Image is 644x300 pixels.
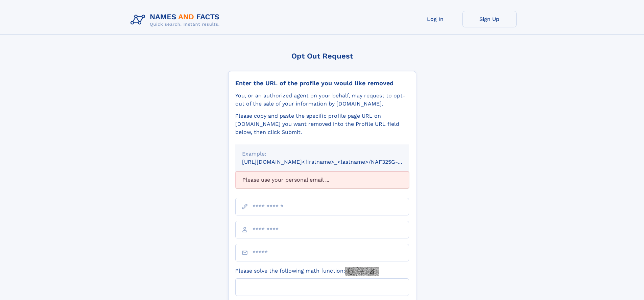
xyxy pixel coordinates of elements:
img: Logo Names and Facts [128,11,225,29]
div: Opt Out Request [228,52,416,60]
div: You, or an authorized agent on your behalf, may request to opt-out of the sale of your informatio... [235,92,409,108]
small: [URL][DOMAIN_NAME]<firstname>_<lastname>/NAF325G-xxxxxxxx [242,159,422,165]
div: Enter the URL of the profile you would like removed [235,79,409,87]
a: Log In [408,11,462,27]
div: Please copy and paste the specific profile page URL on [DOMAIN_NAME] you want removed into the Pr... [235,112,409,136]
a: Sign Up [462,11,517,27]
div: Please use your personal email ... [235,171,409,188]
label: Please solve the following math function: [235,267,379,276]
div: Example: [242,150,402,158]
